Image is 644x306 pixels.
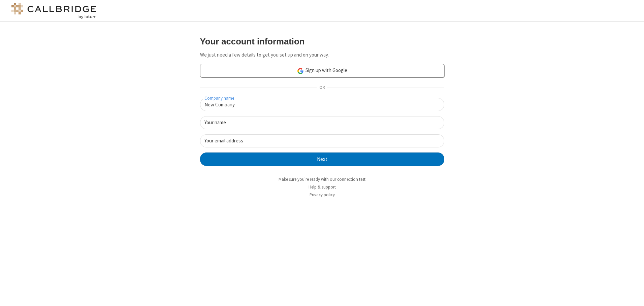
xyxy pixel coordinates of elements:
p: We just need a few details to get you set up and on your way. [200,51,444,59]
input: Your email address [200,134,444,147]
input: Your name [200,116,444,129]
h3: Your account information [200,37,444,46]
img: logo@2x.png [10,3,98,19]
a: Make sure you're ready with our connection test [279,176,365,182]
span: OR [317,83,327,93]
img: google-icon.png [297,67,304,75]
a: Sign up with Google [200,64,444,77]
a: Help & support [309,184,336,190]
input: Company name [200,98,444,111]
a: Privacy policy [310,192,335,198]
button: Next [200,152,444,166]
